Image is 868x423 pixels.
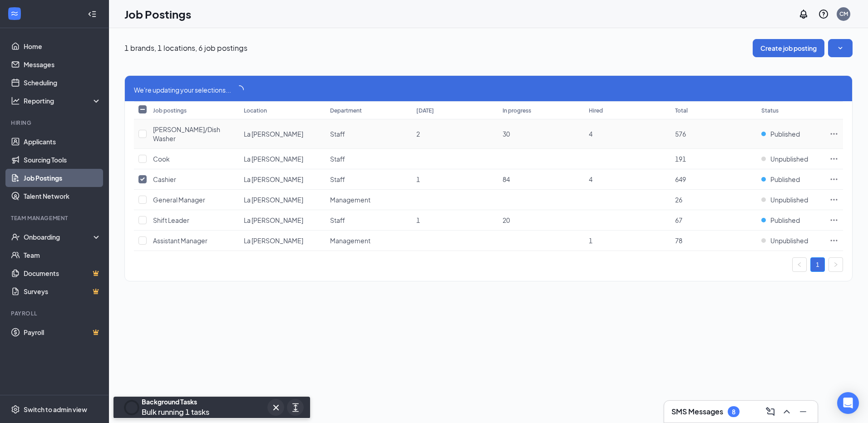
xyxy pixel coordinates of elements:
span: Management [330,196,370,204]
td: La Madeleine Kingsgate [239,169,325,190]
a: Talent Network [24,187,101,205]
span: 2 [416,130,420,138]
svg: Cross [271,402,281,413]
th: Hired [584,101,671,119]
div: Location [244,107,267,114]
svg: QuestionInfo [818,9,829,20]
div: Open Intercom Messenger [837,392,859,414]
td: Staff [325,119,412,149]
span: Staff [330,155,345,163]
a: DocumentsCrown [24,264,101,282]
h1: Job Postings [124,6,191,22]
span: loading [233,84,246,96]
span: [PERSON_NAME]/Dish Washer [153,125,220,143]
svg: ComposeMessage [765,406,776,417]
span: Cook [153,155,170,163]
svg: UserCheck [11,232,20,241]
span: right [833,262,838,267]
th: Total [671,101,757,119]
div: Hiring [11,119,99,127]
div: Switch to admin view [24,405,87,414]
span: 4 [589,130,592,138]
span: Assistant Manager [153,236,207,245]
td: La Madeleine Kingsgate [239,119,325,149]
a: Sourcing Tools [24,151,101,169]
span: Management [330,236,370,245]
svg: Ellipses [829,175,838,184]
a: Scheduling [24,74,101,92]
span: 1 [416,216,420,224]
svg: Settings [11,405,20,414]
th: Status [757,101,825,119]
div: Department [330,107,362,114]
span: Published [770,129,800,138]
span: 78 [675,236,682,245]
span: 576 [675,130,686,138]
svg: Collapse [88,10,97,19]
li: 1 [810,257,825,272]
div: Background Tasks [142,397,209,406]
span: La [PERSON_NAME] [244,155,303,163]
span: La [PERSON_NAME] [244,216,303,224]
div: Reporting [24,96,102,105]
span: La [PERSON_NAME] [244,236,303,245]
span: La [PERSON_NAME] [244,130,303,138]
svg: ArrowsExpand [290,402,301,413]
div: Payroll [11,310,99,317]
button: ChevronUp [779,404,794,419]
span: Unpublished [770,195,808,204]
span: 4 [589,175,592,183]
span: Published [770,216,800,225]
button: ComposeMessage [763,404,778,419]
button: SmallChevronDown [828,39,853,57]
span: 84 [503,175,510,183]
svg: Analysis [11,96,20,105]
svg: Minimize [798,406,809,417]
td: Management [325,231,412,251]
a: Team [24,246,101,264]
span: Cashier [153,175,176,183]
span: Staff [330,130,345,138]
span: 1 [589,236,592,245]
td: Staff [325,169,412,190]
svg: Notifications [798,9,809,20]
button: left [792,257,807,272]
span: Unpublished [770,154,808,163]
span: La [PERSON_NAME] [244,196,303,204]
a: Messages [24,55,101,74]
li: Previous Page [792,257,807,272]
button: Minimize [796,404,810,419]
svg: Ellipses [829,129,838,138]
span: 30 [503,130,510,138]
button: Create job posting [753,39,824,57]
a: 1 [811,258,824,271]
span: Unpublished [770,236,808,245]
span: Staff [330,216,345,224]
span: Bulk running 1 tasks [142,407,209,417]
span: Staff [330,175,345,183]
span: 26 [675,196,682,204]
svg: SmallChevronDown [836,44,845,53]
a: Home [24,37,101,55]
div: Job postings [153,107,187,114]
td: Management [325,190,412,210]
div: CM [839,10,848,18]
span: Shift Leader [153,216,189,224]
span: Published [770,175,800,184]
span: 67 [675,216,682,224]
td: Staff [325,210,412,231]
span: left [797,262,802,267]
span: 1 [416,175,420,183]
li: Next Page [829,257,843,272]
span: La [PERSON_NAME] [244,175,303,183]
td: Staff [325,149,412,169]
span: 20 [503,216,510,224]
svg: Ellipses [829,236,838,245]
h3: SMS Messages [671,407,723,417]
span: We're updating your selections... [134,85,231,95]
svg: ChevronUp [781,406,792,417]
a: Job Postings [24,169,101,187]
svg: WorkstreamLogo [10,9,19,18]
td: La Madeleine Kingsgate [239,190,325,210]
span: 191 [675,155,686,163]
